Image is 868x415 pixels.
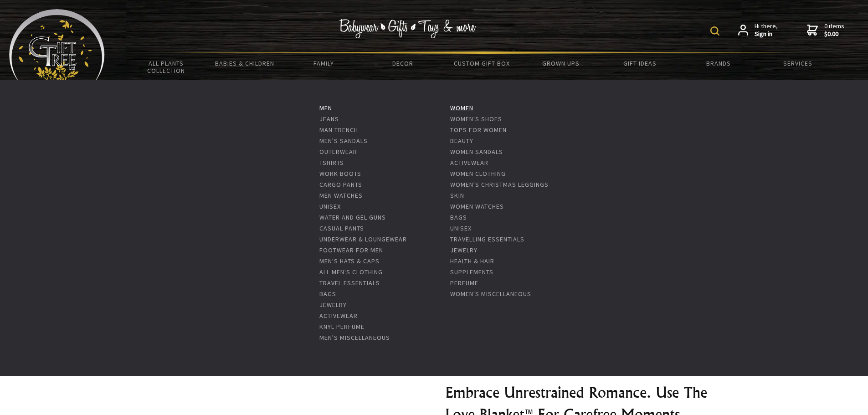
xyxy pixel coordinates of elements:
[450,290,531,298] a: Women's Miscellaneous
[339,19,476,38] img: Babywear - Gifts - Toys & more
[738,22,778,38] a: Hi there,Sign in
[319,312,358,320] a: ActiveWear
[319,257,380,265] a: Men's Hats & Caps
[319,104,332,112] a: Men
[205,54,284,73] a: Babies & Children
[319,235,407,243] a: Underwear & Loungewear
[450,104,473,112] a: Women
[319,323,365,331] a: Knyl Perfume
[319,279,380,287] a: Travel Essentials
[450,169,506,178] a: Women Clothing
[319,246,383,254] a: Footwear For Men
[319,268,383,276] a: All Men's Clothing
[319,115,339,123] a: Jeans
[319,301,347,309] a: Jewelry
[755,22,778,38] span: Hi there,
[755,30,778,38] strong: Sign in
[758,54,837,73] a: Services
[363,54,442,73] a: Decor
[319,290,336,298] a: Bags
[450,191,464,200] a: Skin
[679,54,758,73] a: Brands
[319,202,341,210] a: UniSex
[450,235,524,243] a: Travelling Essentials
[319,224,364,232] a: Casual Pants
[450,213,467,221] a: Bags
[600,54,679,73] a: Gift Ideas
[319,191,363,200] a: Men Watches
[450,137,473,145] a: Beauty
[450,246,478,254] a: Jewelry
[442,54,521,73] a: Custom Gift Box
[450,115,502,123] a: Women's shoes
[450,159,488,167] a: ActiveWear
[319,169,361,178] a: Work Boots
[319,333,390,342] a: Men's Miscellaneous
[450,279,478,287] a: Perfume
[824,22,844,38] span: 0 items
[284,54,363,73] a: Family
[319,180,362,189] a: Cargo Pants
[319,148,357,156] a: Outerwear
[807,22,844,38] a: 0 items$0.00
[450,224,472,232] a: UniSex
[824,30,844,38] strong: $0.00
[319,159,344,167] a: Tshirts
[450,148,503,156] a: Women Sandals
[450,202,504,210] a: Women Watches
[319,213,386,221] a: Water and Gel Guns
[521,54,600,73] a: Grown Ups
[9,9,105,85] img: Babyware - Gifts - Toys and more...
[319,126,358,134] a: Man Trench
[710,26,719,36] img: product search
[450,126,507,134] a: Tops for Women
[450,268,493,276] a: Supplements
[319,137,368,145] a: Men's Sandals
[127,54,205,80] a: All Plants Collection
[450,180,549,189] a: Women's Christmas Leggings
[450,257,494,265] a: Health & Hair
